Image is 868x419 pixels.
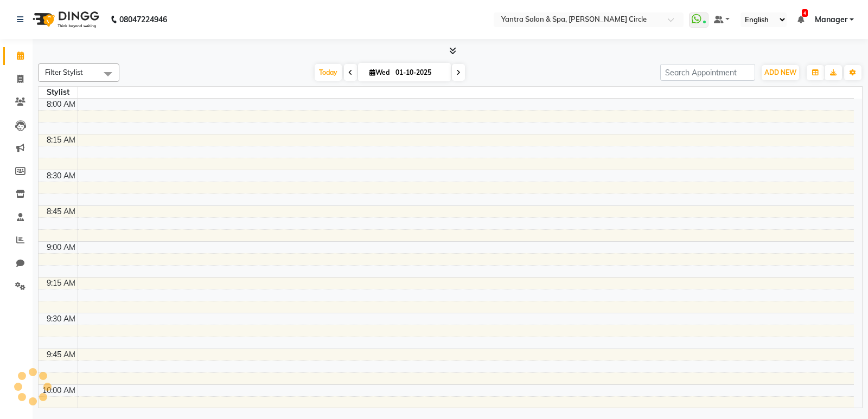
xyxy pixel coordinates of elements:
[44,349,78,360] div: 9:45 AM
[367,68,392,76] span: Wed
[764,68,796,76] span: ADD NEW
[762,65,799,80] button: ADD NEW
[40,385,78,396] div: 10:00 AM
[815,14,847,25] span: Manager
[44,99,78,110] div: 8:00 AM
[44,170,78,182] div: 8:30 AM
[119,4,167,35] b: 08047224946
[44,278,78,289] div: 9:15 AM
[797,15,804,24] a: 4
[315,64,342,81] span: Today
[45,68,83,76] span: Filter Stylist
[660,64,755,81] input: Search Appointment
[802,9,808,17] span: 4
[39,87,78,98] div: Stylist
[44,313,78,325] div: 9:30 AM
[44,242,78,253] div: 9:00 AM
[392,65,446,81] input: 2025-10-01
[44,206,78,217] div: 8:45 AM
[28,4,102,35] img: logo
[44,134,78,146] div: 8:15 AM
